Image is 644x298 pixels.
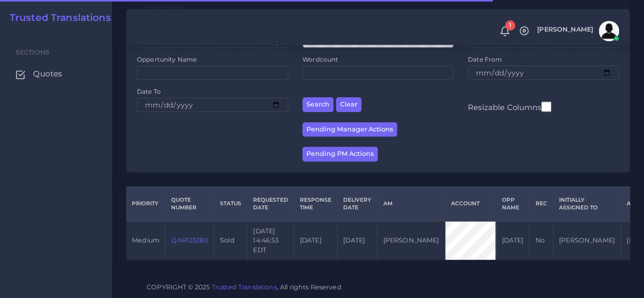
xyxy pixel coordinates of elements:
[599,21,619,41] img: avatar
[214,221,247,260] td: Sold
[337,221,377,260] td: [DATE]
[16,48,49,56] span: Sections
[33,68,62,79] span: Quotes
[445,186,496,221] th: Account
[3,12,111,24] a: Trusted Translations
[496,26,514,37] a: 1
[277,282,342,292] span: , All rights Reserved
[529,186,553,221] th: REC
[126,186,165,221] th: Priority
[336,97,361,112] button: Clear
[214,186,247,221] th: Status
[8,63,104,85] a: Quotes
[212,283,277,291] a: Trusted Translations
[247,221,294,260] td: [DATE] 14:46:53 EDT
[468,100,551,113] label: Resizable Columns
[496,221,529,260] td: [DATE]
[247,186,294,221] th: Requested Date
[553,221,621,260] td: [PERSON_NAME]
[553,186,621,221] th: Initially Assigned to
[165,186,214,221] th: Quote Number
[132,236,159,244] span: medium
[171,236,208,244] a: QAR123280
[302,55,338,64] label: Wordcount
[294,186,337,221] th: Response Time
[496,186,529,221] th: Opp Name
[302,122,397,137] button: Pending Manager Actions
[532,21,623,41] a: [PERSON_NAME]avatar
[505,20,515,31] span: 1
[137,87,161,96] label: Date To
[137,55,197,64] label: Opportunity Name
[537,26,593,33] span: [PERSON_NAME]
[294,221,337,260] td: [DATE]
[302,147,378,161] button: Pending PM Actions
[541,100,551,113] input: Resizable Columns
[468,55,502,64] label: Date From
[337,186,377,221] th: Delivery Date
[147,282,342,292] span: COPYRIGHT © 2025
[302,97,333,112] button: Search
[377,186,445,221] th: AM
[529,221,553,260] td: No
[377,221,445,260] td: [PERSON_NAME]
